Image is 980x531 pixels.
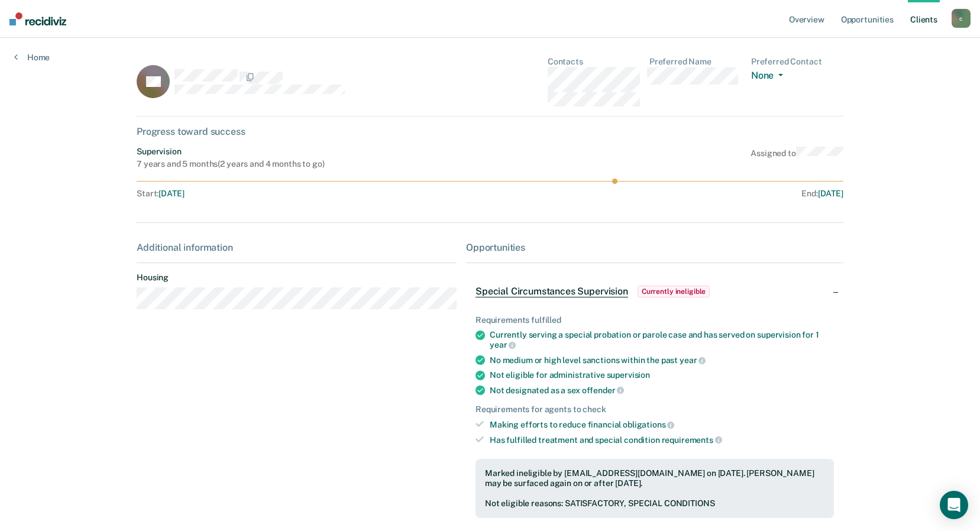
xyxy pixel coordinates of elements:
span: offender [582,386,625,395]
div: Not eligible reasons: SATISFACTORY, SPECIAL CONDITIONS [485,498,824,509]
div: Not designated as a sex [490,385,834,396]
span: supervision [607,370,650,380]
dt: Housing [137,273,457,283]
div: Not eligible for administrative [490,370,834,380]
span: year [680,355,706,365]
div: Requirements fulfilled [476,315,834,325]
dt: Preferred Name [649,57,742,67]
div: Marked ineligible by [EMAIL_ADDRESS][DOMAIN_NAME] on [DATE]. [PERSON_NAME] may be surfaced again ... [485,468,824,488]
div: End : [495,189,843,199]
dt: Preferred Contact [751,57,843,67]
img: Recidiviz [9,12,66,25]
div: No medium or high level sanctions within the past [490,355,834,365]
div: Open Intercom Messenger [940,491,968,519]
div: Additional information [137,242,457,253]
span: Currently ineligible [638,286,710,297]
div: Making efforts to reduce financial [490,419,834,430]
span: year [490,340,516,349]
button: None [751,70,788,83]
span: obligations [623,420,674,429]
div: Progress toward success [137,126,843,137]
span: Special Circumstances Supervision [476,286,628,297]
span: [DATE] [818,189,843,198]
div: 7 years and 5 months ( 2 years and 4 months to go ) [137,159,324,169]
div: Has fulfilled treatment and special condition [490,435,834,445]
div: Assigned to [751,147,843,169]
span: [DATE] [159,189,184,198]
dt: Contacts [548,57,640,67]
span: requirements [662,435,722,445]
a: Home [14,52,50,63]
div: Opportunities [466,242,843,253]
div: Start : [137,189,490,199]
div: Currently serving a special probation or parole case and has served on supervision for 1 [490,330,834,350]
button: c [952,9,971,28]
div: Requirements for agents to check [476,404,834,415]
div: Supervision [137,147,324,157]
div: Special Circumstances SupervisionCurrently ineligible [466,273,843,310]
